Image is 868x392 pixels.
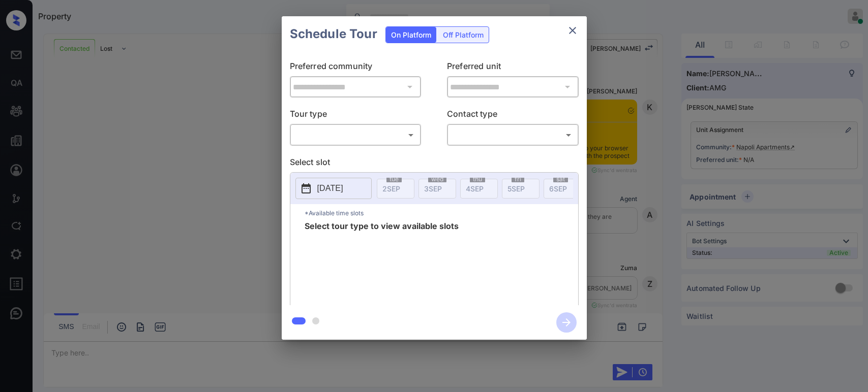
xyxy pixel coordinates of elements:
button: close [562,20,583,41]
p: Tour type [290,108,422,124]
span: Select tour type to view available slots [305,222,459,303]
div: On Platform [386,27,436,43]
p: Contact type [447,108,579,124]
div: Off Platform [438,27,489,43]
h2: Schedule Tour [282,16,385,52]
p: Select slot [290,156,579,172]
p: Preferred unit [447,60,579,76]
p: Preferred community [290,60,422,76]
button: [DATE] [295,178,372,199]
p: *Available time slots [305,204,578,222]
p: [DATE] [317,182,343,194]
